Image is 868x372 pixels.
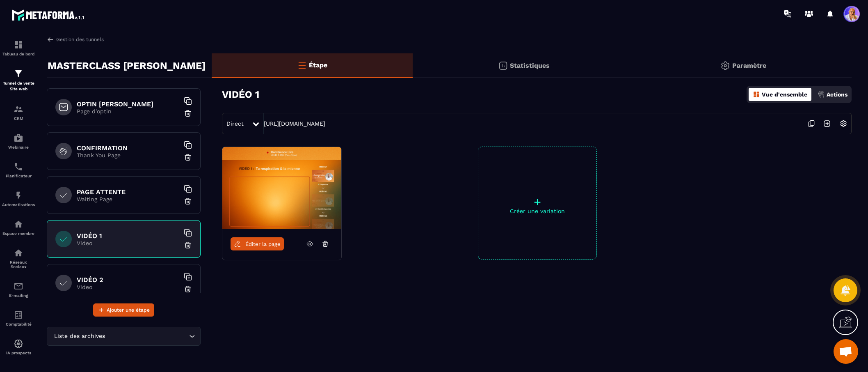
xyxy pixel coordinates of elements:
[2,242,35,275] a: social-networksocial-networkRéseaux Sociaux
[77,232,179,240] h6: VIDÉO 1
[2,293,35,298] p: E-mailing
[14,133,23,143] img: automations
[77,152,179,158] p: Thank You Page
[510,62,550,69] p: Statistiques
[762,91,807,98] p: Vue d'ensemble
[14,310,23,320] img: accountant
[827,91,847,98] p: Actions
[498,61,508,71] img: stats.20deebd0.svg
[264,120,325,127] a: [URL][DOMAIN_NAME]
[14,69,23,78] img: formation
[2,351,35,355] p: IA prospects
[52,332,107,341] span: Liste des archives
[222,147,341,229] img: image
[834,339,858,364] div: Ouvrir le chat
[2,52,35,56] p: Tableau de bord
[2,156,35,184] a: schedulerschedulerPlanificateur
[14,40,23,50] img: formation
[2,34,35,62] a: formationformationTableau de bord
[14,281,23,291] img: email
[2,116,35,121] p: CRM
[14,104,23,114] img: formation
[77,188,179,196] h6: PAGE ATTENTE
[2,260,35,269] p: Réseaux Sociaux
[14,248,23,258] img: social-network
[77,108,179,115] p: Page d'optin
[2,304,35,333] a: accountantaccountantComptabilité
[818,91,825,98] img: actions.d6e523a2.png
[478,208,596,214] p: Créer une variation
[222,89,259,100] h3: VIDÉO 1
[2,145,35,149] p: Webinaire
[2,275,35,304] a: emailemailE-mailing
[245,241,281,247] span: Éditer la page
[77,144,179,152] h6: CONFIRMATION
[47,36,104,43] a: Gestion des tunnels
[2,184,35,213] a: automationsautomationsAutomatisations
[2,62,35,98] a: formationformationTunnel de vente Site web
[14,339,23,349] img: automations
[836,116,851,131] img: setting-w.858f3a88.svg
[2,202,35,207] p: Automatisations
[2,322,35,326] p: Comptabilité
[48,57,206,74] p: MASTERCLASS [PERSON_NAME]
[753,91,760,98] img: dashboard-orange.40269519.svg
[77,196,179,202] p: Waiting Page
[297,60,307,70] img: bars-o.4a397970.svg
[77,284,179,290] p: Video
[478,196,596,208] p: +
[2,213,35,242] a: automationsautomationsEspace membre
[2,98,35,127] a: formationformationCRM
[107,332,187,341] input: Search for option
[107,306,150,314] span: Ajouter une étape
[309,61,327,69] p: Étape
[2,174,35,178] p: Planificateur
[14,191,23,200] img: automations
[2,127,35,156] a: automationsautomationsWebinaire
[11,7,85,22] img: logo
[184,153,192,161] img: trash
[231,237,284,250] a: Éditer la page
[47,327,201,346] div: Search for option
[184,285,192,293] img: trash
[226,120,244,127] span: Direct
[14,219,23,229] img: automations
[184,197,192,205] img: trash
[47,36,54,43] img: arrow
[77,100,179,108] h6: OPTIN [PERSON_NAME]
[2,80,35,92] p: Tunnel de vente Site web
[732,62,766,69] p: Paramètre
[184,109,192,117] img: trash
[77,240,179,246] p: Video
[819,116,835,131] img: arrow-next.bcc2205e.svg
[720,61,730,71] img: setting-gr.5f69749f.svg
[2,231,35,236] p: Espace membre
[93,303,154,317] button: Ajouter une étape
[77,276,179,284] h6: VIDÉO 2
[14,162,23,172] img: scheduler
[184,241,192,249] img: trash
